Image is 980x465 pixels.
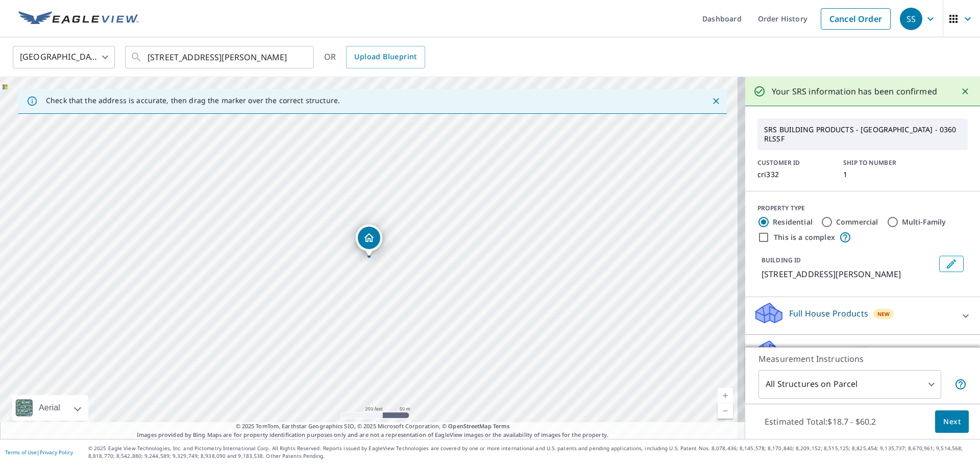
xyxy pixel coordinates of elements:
p: Measurement Instructions [758,353,967,365]
p: [STREET_ADDRESS][PERSON_NAME] [762,268,935,280]
p: BUILDING ID [762,256,801,264]
button: Edit building 1 [939,256,964,272]
p: SHIP TO NUMBER [843,158,917,167]
span: Next [943,415,961,428]
p: Full House Products [789,307,868,320]
div: Roof ProductsNewPremium with Regular Delivery [753,339,972,379]
div: Dropped pin, building 1, Residential property, 719 Webster St San Francisco, CA 94117 [356,225,382,256]
p: Roof Products [789,345,846,357]
p: Check that the address is accurate, then drag the marker over the correct structure. [46,96,340,105]
p: 1 [843,170,917,179]
a: Current Level 17, Zoom Out [718,403,733,419]
label: This is a complex [774,232,835,242]
div: Aerial [36,395,63,421]
div: All Structures on Parcel [758,370,941,399]
label: Commercial [836,217,878,227]
button: Close [959,85,972,98]
label: Residential [773,217,813,227]
a: Privacy Policy [40,449,73,456]
p: © 2025 Eagle View Technologies, Inc. and Pictometry International Corp. All Rights Reserved. Repo... [88,445,975,460]
a: Current Level 17, Zoom In [718,388,733,403]
p: | [5,449,73,455]
div: Full House ProductsNew [753,301,972,330]
div: Aerial [12,395,88,421]
a: Upload Blueprint [346,46,425,68]
a: Terms [493,422,510,430]
p: Estimated Total: $18.7 - $60.2 [756,410,884,433]
p: CUSTOMER ID [757,158,831,167]
div: PROPERTY TYPE [757,204,968,213]
div: OR [324,46,425,68]
a: Terms of Use [5,449,37,456]
button: Close [709,94,723,108]
p: cri332 [757,170,831,179]
span: Upload Blueprint [354,51,416,63]
div: [GEOGRAPHIC_DATA] [13,43,115,71]
button: Next [935,410,969,433]
span: New [877,310,890,318]
a: Cancel Order [821,8,891,30]
div: SS [900,8,922,30]
p: Your SRS information has been confirmed [772,85,937,97]
label: Multi-Family [902,217,946,227]
input: Search by address or latitude-longitude [148,43,293,71]
a: OpenStreetMap [448,422,491,430]
span: © 2025 TomTom, Earthstar Geographics SIO, © 2025 Microsoft Corporation, © [236,422,510,431]
p: SRS BUILDING PRODUCTS - [GEOGRAPHIC_DATA] - 0360 RLSSF [760,121,965,148]
img: EV Logo [18,11,139,27]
